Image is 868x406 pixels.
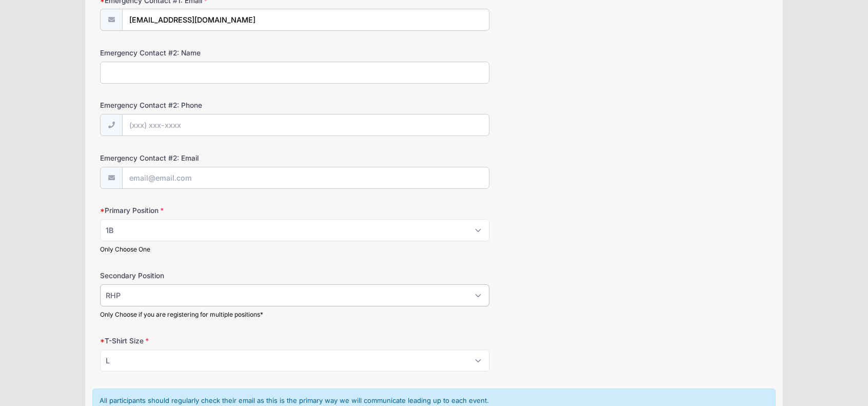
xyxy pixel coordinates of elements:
[100,310,489,319] div: Only Choose if you are registering for multiple positions*
[100,100,323,110] label: Emergency Contact #2: Phone
[100,205,323,216] label: Primary Position
[100,270,323,281] label: Secondary Position
[100,153,323,163] label: Emergency Contact #2: Email
[122,167,489,189] input: email@email.com
[122,9,489,31] input: email@email.com
[100,245,489,254] div: Only Choose One
[122,114,489,136] input: (xxx) xxx-xxxx
[100,48,323,58] label: Emergency Contact #2: Name
[100,336,323,346] label: T-Shirt Size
